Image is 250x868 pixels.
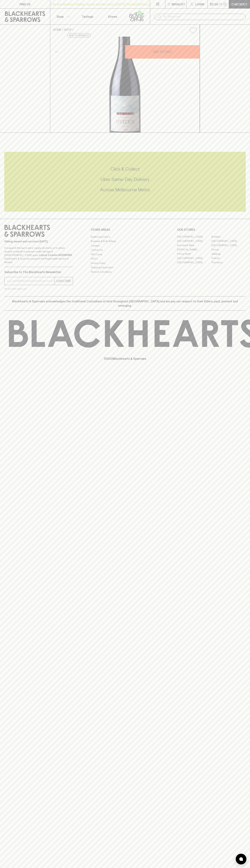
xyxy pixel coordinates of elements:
p: Blackhearts & Sparrows acknowledges the traditional Custodians of land throughout [GEOGRAPHIC_DAT... [7,299,243,308]
p: FIND US [19,2,31,6]
a: Terms & Conditions [91,270,159,274]
p: Sibling owned and run since [DATE] [4,240,73,243]
h5: Uber Same-Day Delivery [4,176,246,182]
p: Login [195,2,204,6]
a: HOME [53,28,61,31]
a: Fitzroy [211,248,246,252]
button: Add to wishlist [67,33,91,38]
button: SUBSCRIBE [55,277,73,285]
a: [GEOGRAPHIC_DATA] [211,239,246,243]
a: Fitzroy North [177,252,211,256]
img: bubble-icon [239,857,243,861]
p: OTHER AREAS [91,228,159,232]
input: e.g. jane@blackheartsandsparrows.com.au [7,278,55,284]
img: 41567.png [50,37,200,133]
button: ADD TO CART [125,45,200,59]
a: [GEOGRAPHIC_DATA] [177,260,211,265]
a: SHOP [64,28,72,31]
h5: Click & Collect [4,166,246,172]
button: Add to wishlist [188,26,198,35]
a: [PERSON_NAME] [177,248,211,252]
a: [GEOGRAPHIC_DATA] [177,235,211,239]
p: We will never spam you [4,287,73,291]
p: It is against the law to sell or supply alcohol to, or to obtain alcohol on behalf of a person un... [4,246,73,264]
a: Brunswick West [177,243,211,248]
p: SUBSCRIBE [56,279,71,283]
a: Contact Us [91,248,159,252]
p: Checkout [231,2,247,6]
a: Privacy Policy [91,261,159,265]
a: Thornbury [211,260,246,265]
a: Business & Bulk Gifting [91,239,159,243]
input: Try "Pinot noir" [163,14,243,20]
strong: Liquor License #32064953 [39,254,72,256]
div: Call to action block [4,152,246,212]
p: Shop [56,14,64,19]
a: Bottle Drop FAQ's [91,235,159,239]
button: Shop [50,9,75,24]
p: 0 [224,3,226,5]
a: Stores [100,9,125,24]
a: Geelong [211,252,246,256]
a: [GEOGRAPHIC_DATA] [177,256,211,260]
a: [GEOGRAPHIC_DATA] [177,239,211,243]
p: Subscribe to The Blackhearts Newsletter [4,270,73,274]
p: Stores [108,14,117,19]
p: OUR STORES [177,228,246,232]
p: Tastings [82,14,93,19]
h5: Across Melbourne Metro [4,187,246,193]
a: [GEOGRAPHIC_DATA] [211,243,246,248]
a: Tastings [75,9,100,24]
p: Wishlist [172,2,185,6]
a: Prahran [211,256,246,260]
a: Gift Cards [91,252,159,256]
p: $0.00 [210,2,218,6]
a: FAQ's [91,257,159,261]
a: Careers [91,243,159,248]
a: Braddon [211,235,246,239]
p: ADD TO CART [153,50,172,54]
a: Shipping Information [91,265,159,270]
